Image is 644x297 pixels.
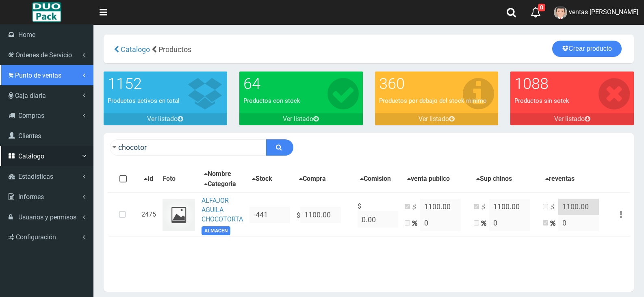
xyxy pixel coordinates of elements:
[379,97,487,104] font: Productos por debajo del stock minimo
[110,139,267,156] input: Ingrese su busqueda
[543,174,577,184] button: reventas
[104,113,227,125] a: Ver listado
[405,174,452,184] button: venta publico
[159,166,198,193] th: Foto
[474,174,514,184] button: Sup chinos
[163,199,195,231] img: ...
[18,132,41,140] span: Clientes
[375,113,499,125] a: Ver listado
[108,97,180,104] font: Productos activos en total
[552,41,622,57] a: Crear producto
[239,113,363,125] a: Ver listado
[418,115,449,123] font: Ver listado
[202,226,230,235] span: ALMACEN
[18,152,44,160] span: Catálogo
[514,97,569,104] font: Productos sin sotck
[481,203,489,212] i: $
[569,8,638,16] span: ventas [PERSON_NAME]
[243,97,300,104] font: Productos con stock
[18,112,44,119] span: Compras
[379,75,405,93] font: 360
[119,45,150,54] a: Catalogo
[358,174,393,184] button: Comision
[283,115,313,123] font: Ver listado
[412,203,420,212] i: $
[354,193,401,236] td: $
[249,174,275,184] button: Stock
[510,113,634,125] a: Ver listado
[121,45,150,54] span: Catalogo
[16,233,56,241] span: Configuración
[15,72,61,79] span: Punto de ventas
[243,75,260,93] font: 64
[202,169,234,179] button: Nombre
[15,51,72,59] span: Ordenes de Servicio
[141,174,156,184] button: Id
[15,92,46,100] span: Caja diaria
[550,203,558,212] i: $
[202,197,243,223] a: ALFAJOR AGUILA CHOCOTORTA
[138,193,159,236] td: 2475
[32,2,61,22] img: Logo grande
[538,4,545,11] span: 0
[18,173,53,180] span: Estadisticas
[297,174,328,184] button: Compra
[554,115,585,123] font: Ver listado
[108,75,142,93] font: 1152
[554,6,567,19] img: User Image
[147,115,178,123] font: Ver listado
[158,45,191,54] span: Productos
[514,75,549,93] font: 1088
[18,193,44,201] span: Informes
[18,213,76,221] span: Usuarios y permisos
[202,179,239,189] button: Categoria
[18,31,35,39] span: Home
[293,193,354,236] td: $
